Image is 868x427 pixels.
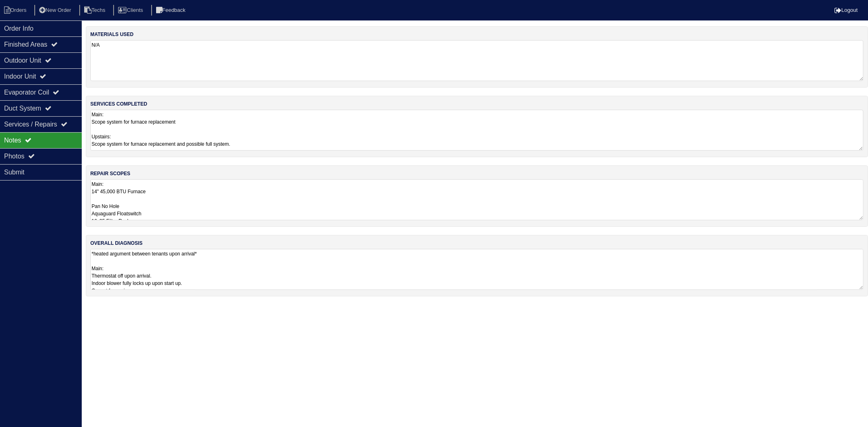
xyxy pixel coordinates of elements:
li: Techs [79,5,112,16]
a: Clients [113,7,150,13]
label: materials used [90,31,134,38]
li: New Order [34,5,78,16]
label: repair scopes [90,170,130,177]
textarea: N/A [90,40,864,81]
li: Clients [113,5,150,16]
textarea: Main: 14" 45,000 BTU Furnace Pan No Hole Aquaguard Floatswitch 16x25 Filter Rack 2- Filters 2- 1/... [90,179,864,220]
textarea: *heated argument between tenants upon arrival* Main: Thermostat off upon arrival. Indoor blower f... [90,249,864,290]
label: overall diagnosis [90,239,143,247]
li: Feedback [151,5,192,16]
label: services completed [90,100,147,108]
a: New Order [34,7,78,13]
a: Logout [834,7,858,13]
a: Techs [79,7,112,13]
textarea: Main: Scope system for furnace replacement Upstairs: Scope system for furnace replacement and pos... [90,110,864,151]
